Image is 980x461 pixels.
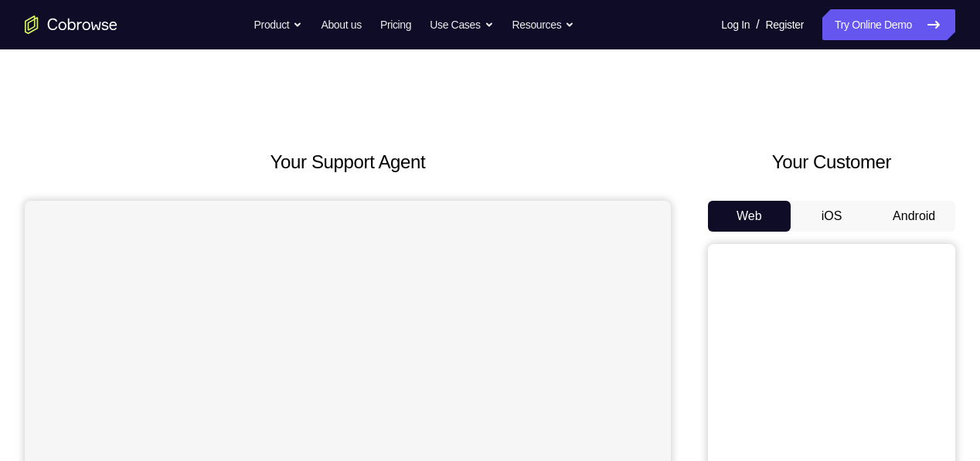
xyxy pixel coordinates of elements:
[822,9,955,40] a: Try Online Demo
[756,15,759,34] span: /
[25,15,117,34] a: Go to the home page
[791,201,873,232] button: iOS
[708,201,791,232] button: Web
[708,148,955,176] h2: Your Customer
[430,9,493,40] button: Use Cases
[321,9,361,40] a: About us
[873,201,955,232] button: Android
[721,9,750,40] a: Log In
[512,9,575,40] button: Resources
[766,9,804,40] a: Register
[25,148,671,176] h2: Your Support Agent
[380,9,411,40] a: Pricing
[254,9,303,40] button: Product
